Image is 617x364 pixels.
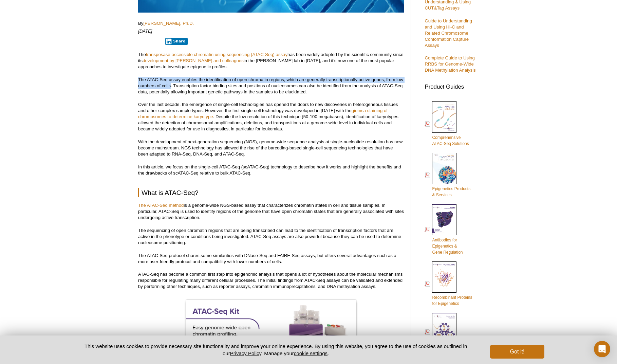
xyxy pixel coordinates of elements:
[165,38,188,45] button: Share
[425,152,470,199] a: Epigenetics Products& Services
[425,18,472,48] a: Guide to Understanding and Using Hi-C and Related Chromosome Conformation Capture Assays
[432,135,469,146] span: Comprehensive ATAC-Seq Solutions
[138,202,404,221] p: is a genome-wide NGS-based assay that characterizes chromatin states in cell and tissue samples. ...
[432,261,456,293] img: Rec_prots_140604_cover_web_70x200
[138,271,404,290] p: ATAC-Seq has become a common first step into epigenomic analysis that opens a lot of hypotheses a...
[425,203,463,256] a: Antibodies forEpigenetics &Gene Regulation
[143,21,194,26] a: [PERSON_NAME], Ph.D.
[425,101,469,147] a: ComprehensiveATAC-Seq Solutions
[138,29,152,34] em: [DATE]
[146,52,287,57] a: transposase-accessible chromatin using sequencing (ATAC-Seq) assay
[138,227,404,246] p: The sequencing of open chromatin regions that are being transcribed can lead to the identificatio...
[138,52,404,70] p: The has been widely adopted by the scientific community since its in the [PERSON_NAME] lab in [DA...
[594,341,610,357] div: Open Intercom Messenger
[138,20,404,26] p: By
[143,58,244,63] a: development by [PERSON_NAME] and colleagues
[73,343,479,357] p: This website uses cookies to provide necessary site functionality and improve your online experie...
[138,188,404,197] h2: What is ATAC-Seq?
[432,295,472,306] span: Recombinant Proteins for Epigenetics
[432,101,456,133] img: Comprehensive ATAC-Seq Solutions
[138,203,184,208] a: The ATAC-Seq method
[294,350,328,356] button: cookie settings
[138,108,388,119] a: giemsa staining of chromosomes to determine karyotype
[425,261,472,307] a: Recombinant Proteinsfor Epigenetics
[425,80,479,90] h3: Product Guides
[432,238,463,255] span: Antibodies for Epigenetics & Gene Regulation
[432,204,456,235] img: Abs_epi_2015_cover_web_70x200
[432,186,470,197] span: Epigenetics Products & Services
[138,164,404,176] p: In this article, we focus on the single-cell ATAC-Seq (scATAC-Seq) technology to describe how it ...
[138,253,404,265] p: The ATAC-Seq protocol shares some similarities with DNase-Seq and FAIRE-Seq assays, but offers se...
[490,345,544,359] button: Got it!
[138,77,404,95] p: The ATAC-Seq assay enables the identification of open chromatin regions, which are generally tran...
[230,350,261,356] a: Privacy Policy
[432,153,456,184] img: Epi_brochure_140604_cover_web_70x200
[138,139,404,157] p: With the development of next-generation sequencing (NGS), genome-wide sequence analysis at single...
[138,102,404,132] p: Over the last decade, the emergence of single-cell technologies has opened the doors to new disco...
[425,55,475,73] a: Complete Guide to Using RRBS for Genome-Wide DNA Methylation Analysis
[432,313,456,344] img: Custom_Services_cover
[186,300,356,361] img: ATAC-Seq Kit
[138,38,161,44] iframe: X Post Button
[425,312,463,352] a: Custom Services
